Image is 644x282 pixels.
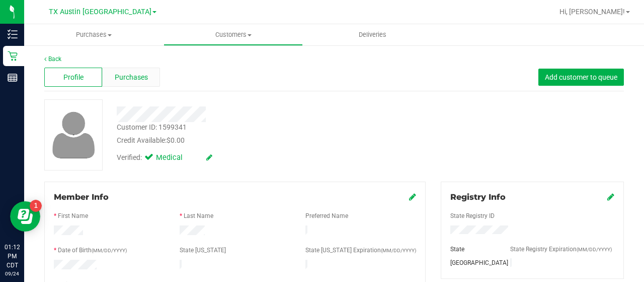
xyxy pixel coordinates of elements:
span: Hi, [PERSON_NAME]! [559,8,625,16]
span: Member Info [54,192,109,202]
label: Date of Birth [58,246,127,255]
a: Customers [164,24,303,45]
div: Verified: [117,152,212,163]
span: Registry Info [450,192,506,202]
inline-svg: Reports [8,73,18,83]
span: Add customer to queue [545,73,617,81]
div: State [443,245,503,254]
span: Purchases [115,72,148,83]
div: Credit Available: [117,135,399,146]
span: Deliveries [345,30,400,39]
label: Preferred Name [305,211,348,220]
a: Deliveries [303,24,442,45]
label: First Name [58,211,88,220]
button: Add customer to queue [538,69,624,86]
span: (MM/DD/YYYY) [381,248,416,253]
span: Medical [156,152,196,163]
iframe: Resource center [10,201,40,232]
inline-svg: Retail [8,51,18,61]
label: Last Name [184,211,213,220]
span: TX Austin [GEOGRAPHIC_DATA] [49,8,151,16]
span: Purchases [24,30,164,39]
a: Purchases [24,24,164,45]
label: State Registry ID [450,211,495,220]
label: State [US_STATE] Expiration [305,246,416,255]
span: Customers [164,30,302,39]
div: [GEOGRAPHIC_DATA] [443,258,503,267]
inline-svg: Inventory [8,29,18,39]
span: (MM/DD/YYYY) [92,248,127,253]
p: 09/24 [5,270,20,277]
label: State Registry Expiration [510,245,612,254]
span: Profile [63,72,84,83]
img: user-icon.png [47,109,100,161]
a: Back [44,55,61,63]
p: 01:12 PM CDT [5,243,20,270]
span: $0.00 [167,136,185,144]
iframe: Resource center unread badge [30,200,42,212]
span: (MM/DD/YYYY) [577,247,612,252]
label: State [US_STATE] [180,246,226,255]
div: Customer ID: 1599341 [117,122,187,133]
